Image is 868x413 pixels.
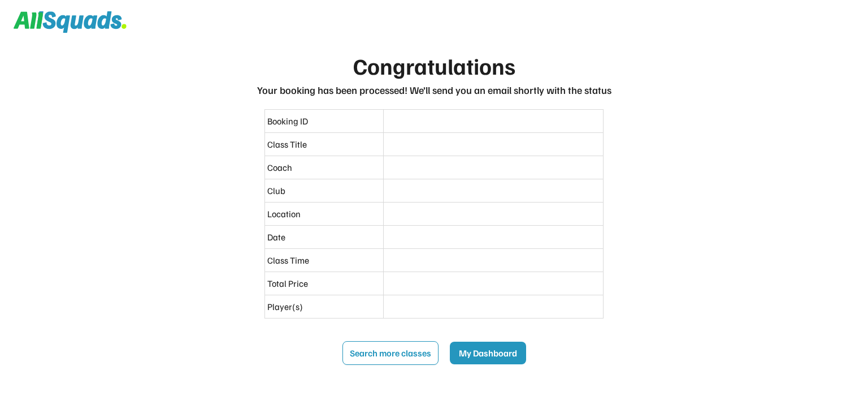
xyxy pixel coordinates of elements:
div: Location [267,207,381,221]
div: Total Price [267,277,381,290]
img: Squad%20Logo.svg [14,11,127,33]
div: Date [267,230,381,244]
div: Class Time [267,253,381,267]
div: Club [267,184,381,197]
div: Your booking has been processed! We’ll send you an email shortly with the status [257,83,611,98]
div: Coach [267,161,381,174]
div: Congratulations [353,49,515,83]
button: Search more classes [342,341,439,365]
div: Player(s) [267,300,381,313]
div: Booking ID [267,114,381,128]
div: Class Title [267,137,381,151]
button: My Dashboard [450,342,526,364]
